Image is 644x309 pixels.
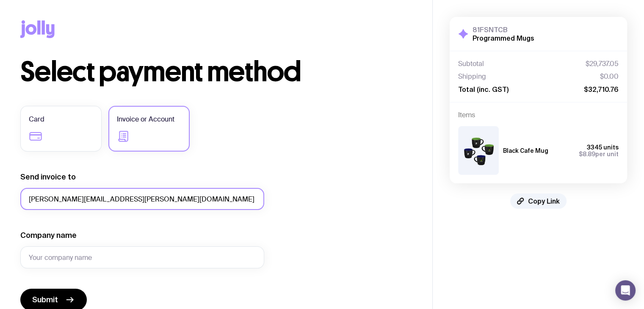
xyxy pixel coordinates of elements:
span: Card [29,114,44,124]
span: per unit [579,151,619,157]
span: $8.89 [579,151,595,157]
span: Submit [32,295,58,305]
span: $29,737.05 [586,60,619,68]
h3: Black Cafe Mug [503,147,548,154]
span: Total (inc. GST) [458,85,509,94]
h4: Items [458,111,619,119]
input: accounts@company.com [20,188,264,210]
button: Copy Link [510,193,567,209]
span: Shipping [458,72,486,81]
input: Your company name [20,246,264,268]
span: Copy Link [528,197,560,205]
h1: Select payment method [20,58,412,86]
span: $32,710.76 [584,85,619,94]
label: Company name [20,230,77,240]
h3: 81FSNTCB [473,25,534,34]
label: Send invoice to [20,172,76,182]
span: 3345 units [587,144,619,151]
span: $0.00 [600,72,619,81]
span: Invoice or Account [117,114,174,124]
h2: Programmed Mugs [473,34,534,42]
div: Open Intercom Messenger [615,280,636,301]
span: Subtotal [458,60,484,68]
